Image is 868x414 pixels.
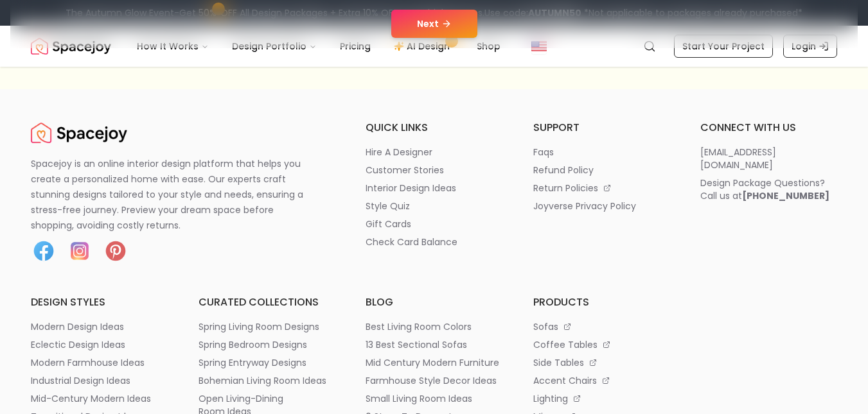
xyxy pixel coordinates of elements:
p: accent chairs [533,374,597,387]
h6: design styles [31,295,168,310]
a: faqs [533,146,670,159]
a: return policies [533,182,670,194]
p: bohemian living room ideas [199,374,326,387]
p: spring bedroom designs [199,338,307,351]
h6: curated collections [199,295,335,310]
h6: products [533,295,670,310]
a: lighting [533,392,670,405]
a: check card balance [366,236,502,248]
a: best living room colors [366,320,502,333]
a: mid-century modern ideas [31,392,168,405]
img: Facebook icon [31,238,57,264]
p: style quiz [366,200,410,212]
p: modern design ideas [31,320,124,333]
a: Spacejoy [31,120,127,146]
a: sofas [533,320,670,333]
a: spring living room designs [199,320,335,333]
p: customer stories [366,164,444,177]
a: mid century modern furniture [366,356,502,369]
p: side tables [533,356,584,369]
img: Instagram icon [67,238,93,264]
img: Spacejoy Logo [31,120,127,146]
p: interior design ideas [366,182,456,194]
p: spring entryway designs [199,356,306,369]
img: Pinterest icon [103,238,128,264]
h6: support [533,120,670,135]
p: mid-century modern ideas [31,392,151,405]
p: mid century modern furniture [366,356,499,369]
b: [PHONE_NUMBER] [742,189,829,202]
a: 13 best sectional sofas [366,338,502,351]
a: bohemian living room ideas [199,374,335,387]
p: spring living room designs [199,320,319,333]
p: return policies [533,182,598,194]
p: lighting [533,392,568,405]
a: eclectic design ideas [31,338,168,351]
a: farmhouse style decor ideas [366,374,502,387]
p: refund policy [533,164,594,177]
a: joyverse privacy policy [533,200,670,212]
a: coffee tables [533,338,670,351]
a: industrial design ideas [31,374,168,387]
p: joyverse privacy policy [533,200,636,212]
p: 13 best sectional sofas [366,338,467,351]
p: Spacejoy is an online interior design platform that helps you create a personalized home with eas... [31,156,319,233]
a: style quiz [366,200,502,212]
a: gift cards [366,218,502,230]
p: modern farmhouse ideas [31,356,145,369]
p: gift cards [366,218,411,230]
a: modern farmhouse ideas [31,356,168,369]
p: farmhouse style decor ideas [366,374,497,387]
h6: quick links [366,120,502,135]
a: [EMAIL_ADDRESS][DOMAIN_NAME] [700,146,837,171]
p: sofas [533,320,558,333]
a: accent chairs [533,374,670,387]
a: hire a designer [366,146,502,159]
a: spring bedroom designs [199,338,335,351]
p: small living room ideas [366,392,472,405]
a: refund policy [533,164,670,177]
div: Design Package Questions? Call us at [700,177,829,202]
a: spring entryway designs [199,356,335,369]
p: check card balance [366,236,457,248]
button: Next [391,10,477,38]
p: hire a designer [366,146,432,159]
h6: connect with us [700,120,837,135]
h6: blog [366,295,502,310]
a: modern design ideas [31,320,168,333]
p: eclectic design ideas [31,338,125,351]
a: Design Package Questions?Call us at[PHONE_NUMBER] [700,177,837,202]
p: best living room colors [366,320,472,333]
a: interior design ideas [366,182,502,194]
a: side tables [533,356,670,369]
a: customer stories [366,164,502,177]
p: faqs [533,146,554,159]
a: small living room ideas [366,392,502,405]
p: coffee tables [533,338,598,351]
p: industrial design ideas [31,374,130,387]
